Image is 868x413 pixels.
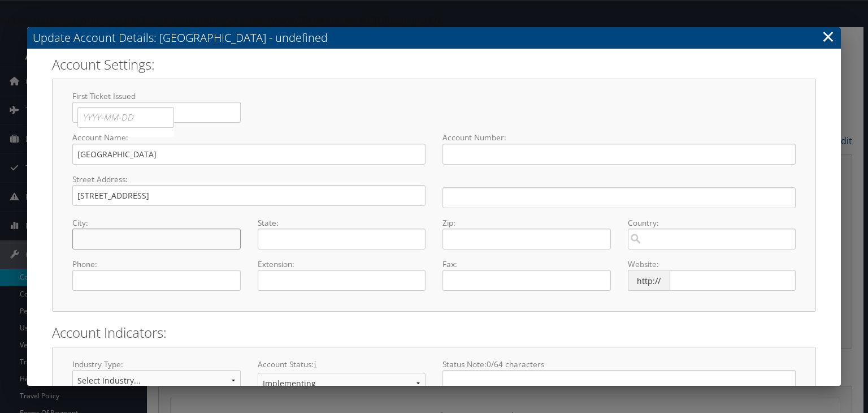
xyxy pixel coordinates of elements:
[258,217,426,229] label: State:
[442,359,796,370] label: Status Note: 0 /64 characters
[72,91,241,102] label: First Ticket Issued
[258,359,426,370] label: Account Status:
[822,25,835,48] a: ×
[258,259,426,270] label: Extension:
[72,217,241,229] label: City:
[52,55,816,74] h2: Account Settings:
[628,217,796,229] label: Country:
[77,107,174,128] input: YYYY-MM-DD
[72,259,241,270] label: Phone:
[52,323,816,342] h2: Account Indicators:
[72,174,426,185] label: Street Address:
[442,259,611,270] label: Fax:
[442,132,796,143] label: Account Number:
[72,132,426,143] label: Account Name:
[442,217,611,229] label: Zip:
[72,359,241,370] label: Industry Type:
[628,259,796,270] label: Website:
[628,270,670,291] span: http://
[27,27,841,49] h3: Update Account Details: [GEOGRAPHIC_DATA] - undefined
